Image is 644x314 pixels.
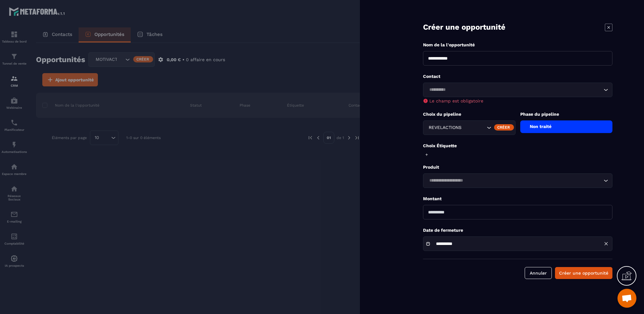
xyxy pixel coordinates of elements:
[520,111,613,117] p: Phase du pipeline
[423,42,612,48] p: Nom de la l'opportunité
[427,86,602,93] input: Search for option
[423,22,505,32] p: Créer une opportunité
[423,111,516,117] p: Choix du pipeline
[423,164,612,170] p: Produit
[525,267,552,279] button: Annuler
[494,124,514,131] div: Créer
[423,196,612,202] p: Montant
[423,173,612,188] div: Search for option
[555,267,612,279] button: Créer une opportunité
[427,177,602,184] input: Search for option
[423,73,612,79] p: Contact
[423,143,612,149] p: Choix Étiquette
[429,98,483,103] span: Le champ est obligatoire
[617,289,636,308] a: Ouvrir le chat
[463,124,485,131] input: Search for option
[423,83,612,97] div: Search for option
[423,120,516,135] div: Search for option
[427,124,463,131] span: REVELACTIONS
[423,227,612,233] p: Date de fermeture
